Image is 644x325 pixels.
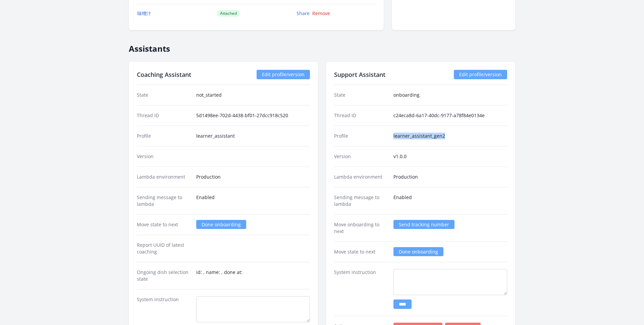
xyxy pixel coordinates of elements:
[393,153,507,160] dd: v1.0.0
[137,112,191,119] dt: Thread ID
[334,92,388,98] dt: State
[196,269,310,282] dd: id: , name: , done at:
[393,194,507,207] dd: Enabled
[196,133,310,139] dd: learner_assistant
[297,10,310,16] a: Share
[137,153,191,160] dt: Version
[334,269,388,309] dt: System instruction
[137,133,191,139] dt: Profile
[196,194,310,207] dd: Enabled
[196,92,310,98] dd: not_started
[257,70,310,79] a: Edit profile/version
[334,221,388,235] dt: Move onboarding to next
[137,92,191,98] dt: State
[129,38,515,54] h2: Assistants
[334,194,388,207] dt: Sending message to lambda
[393,92,507,98] dd: onboarding
[334,133,388,139] dt: Profile
[393,247,443,256] a: Done onboarding
[137,174,191,180] dt: Lambda environment
[393,112,507,119] dd: c24eca8d-6a17-40dc-9177-a78f84e0134e
[454,70,507,79] a: Edit profile/version
[137,242,191,255] dt: Report UUID of latest coaching
[137,221,191,228] dt: Move state to next
[334,248,388,255] dt: Move state to next
[312,10,330,16] a: Remove
[393,220,454,229] a: Send tracking number
[137,70,191,79] h2: Coaching Assistant
[393,133,507,139] dd: learner_assistant_gen2
[196,112,310,119] dd: 5d1498ee-702d-4438-bf01-27dcc918c520
[334,112,388,119] dt: Thread ID
[334,153,388,160] dt: Version
[137,194,191,207] dt: Sending message to lambda
[334,174,388,180] dt: Lambda environment
[137,269,191,282] dt: Ongoing dish selection state
[393,174,507,180] dd: Production
[137,10,151,16] a: 味噌汁
[334,70,385,79] h2: Support Assistant
[217,10,240,17] span: Attached
[196,220,246,229] a: Done onboarding
[196,174,310,180] dd: Production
